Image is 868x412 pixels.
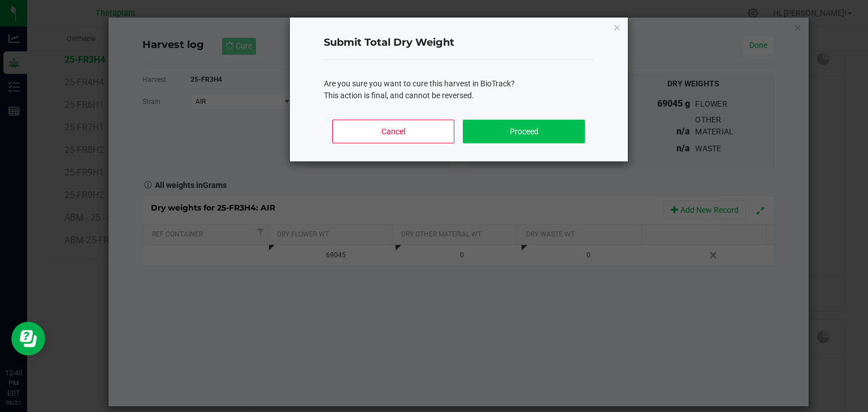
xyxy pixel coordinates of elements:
[613,20,621,34] button: Close
[324,36,594,50] h4: Submit Total Dry Weight
[463,120,584,143] button: Proceed
[332,120,454,143] button: Cancel
[324,78,594,90] p: Are you sure you want to cure this harvest in BioTrack?
[11,322,45,356] iframe: Resource center
[324,90,594,102] p: This action is final, and cannot be reversed.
